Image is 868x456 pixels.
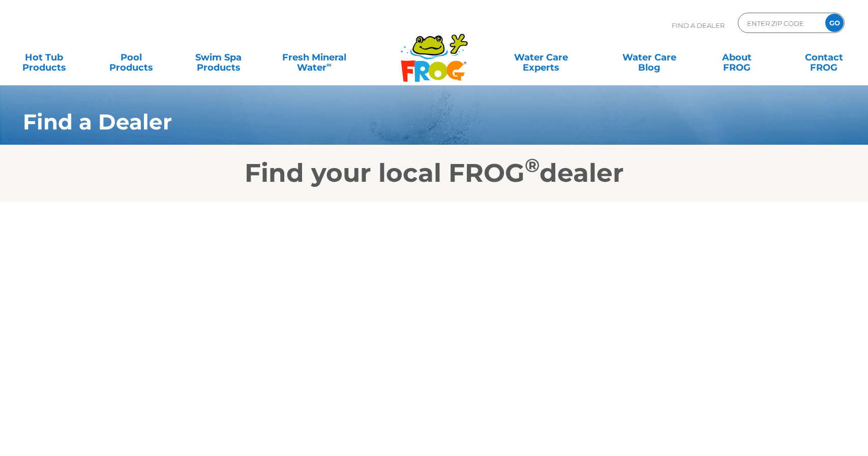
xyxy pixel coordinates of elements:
[185,47,252,68] a: Swim SpaProducts
[23,110,775,134] h1: Find a Dealer
[272,47,356,68] a: Fresh MineralWater∞
[395,20,473,82] img: Frog Products Logo
[790,47,858,68] a: ContactFROG
[825,14,844,32] input: GO
[10,47,78,68] a: Hot TubProducts
[97,47,165,68] a: PoolProducts
[672,13,725,38] p: Find A Dealer
[616,47,683,68] a: Water CareBlog
[486,47,596,68] a: Water CareExperts
[703,47,770,68] a: AboutFROG
[326,60,332,69] sup: ∞
[8,158,860,188] h2: Find your local FROG dealer
[525,154,540,177] sup: ®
